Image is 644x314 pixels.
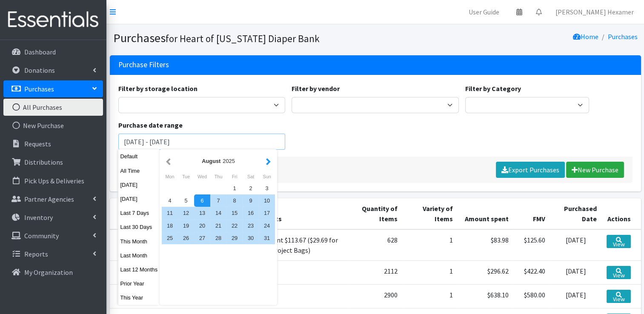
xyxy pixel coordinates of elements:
th: Amount spent [458,198,513,229]
td: $422.40 [513,260,550,284]
div: 11 [162,207,178,219]
a: Purchases [3,80,103,97]
td: 1 [403,284,458,308]
a: [PERSON_NAME] Hexamer [549,3,641,20]
div: Saturday [243,171,259,182]
div: 8 [226,194,243,207]
div: Monday [162,171,178,182]
a: New Purchase [566,162,624,178]
p: Distributions [24,158,63,166]
a: Inventory [3,209,103,226]
label: Filter by storage location [118,83,197,94]
a: My Organization [3,264,103,281]
div: Tuesday [178,171,194,182]
td: [DATE] [550,229,601,261]
a: View [607,290,630,303]
div: 5 [178,194,194,207]
a: Export Purchases [496,162,565,178]
span: 2025 [223,158,235,164]
td: 1 [403,260,458,284]
a: View [607,235,630,248]
td: 628 [350,229,403,261]
td: 2112 [350,260,403,284]
td: $83.98 [458,229,513,261]
div: 6 [194,194,210,207]
button: Last Month [118,249,160,262]
div: 26 [178,232,194,244]
div: 29 [226,232,243,244]
th: Quantity of Items [350,198,403,229]
a: All Purchases [3,99,103,116]
a: Donations [3,62,103,79]
div: 20 [194,220,210,232]
strong: August [202,158,220,164]
button: Last 12 Months [118,263,160,276]
a: Requests [3,135,103,152]
td: Amazon [110,229,188,261]
label: Filter by Category [465,83,521,94]
div: 9 [243,194,259,207]
p: Dashboard [24,48,56,56]
div: 1 [226,182,243,194]
a: New Purchase [3,117,103,134]
label: Purchase date range [118,120,183,130]
p: Pick Ups & Deliveries [24,177,84,185]
button: [DATE] [118,193,160,205]
td: 2900 [350,284,403,308]
p: Community [24,231,59,240]
div: 4 [162,194,178,207]
button: This Year [118,291,160,304]
p: Donations [24,66,55,74]
button: Last 30 Days [118,221,160,233]
td: $638.10 [458,284,513,308]
div: 13 [194,207,210,219]
div: 2 [243,182,259,194]
td: Amazon [110,284,188,308]
p: Requests [24,140,51,148]
div: 14 [210,207,226,219]
a: User Guide [462,3,506,20]
div: 16 [243,207,259,219]
small: for Heart of [US_STATE] Diaper Bank [166,32,320,45]
div: Thursday [210,171,226,182]
h1: Purchases [113,31,372,46]
input: January 1, 2011 - December 31, 2011 [118,134,286,150]
th: Purchases from [110,198,188,229]
button: Default [118,150,160,163]
div: 25 [162,232,178,244]
th: Variety of Items [403,198,458,229]
h3: Purchase Filters [118,60,169,69]
div: 17 [259,207,275,219]
td: [DATE] [550,284,601,308]
th: FMV [513,198,550,229]
div: Friday [226,171,243,182]
a: Purchases [608,32,638,41]
button: [DATE] [118,179,160,191]
div: 30 [243,232,259,244]
img: HumanEssentials [3,6,103,34]
th: Comments [242,198,350,229]
p: My Organization [24,268,73,277]
td: Net Amount $113.67 ($29.69 for 100 Her Project Bags) [242,229,350,261]
td: $580.00 [513,284,550,308]
div: 21 [210,220,226,232]
div: 27 [194,232,210,244]
div: 19 [178,220,194,232]
p: Reports [24,250,48,258]
div: 18 [162,220,178,232]
div: 22 [226,220,243,232]
th: Actions [601,198,641,229]
div: 23 [243,220,259,232]
div: Wednesday [194,171,210,182]
button: Prior Year [118,277,160,290]
button: All Time [118,165,160,177]
a: Partner Agencies [3,191,103,208]
p: Partner Agencies [24,195,74,203]
td: $125.60 [513,229,550,261]
a: View [607,266,630,279]
td: [DATE] [550,260,601,284]
a: Community [3,227,103,244]
div: 15 [226,207,243,219]
td: 1 [403,229,458,261]
p: Inventory [24,213,53,222]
